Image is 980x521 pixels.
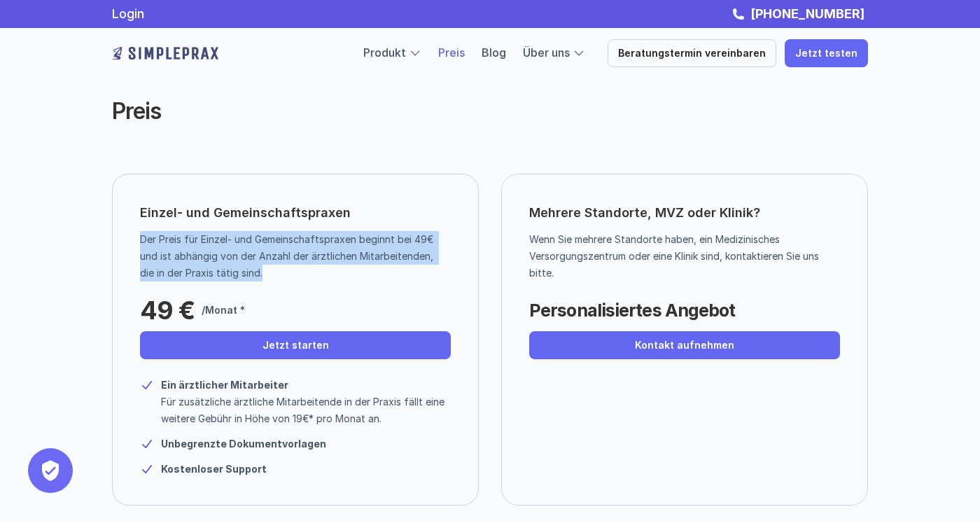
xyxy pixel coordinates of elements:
[262,340,329,352] p: Jetzt starten
[140,202,351,224] p: Einzel- und Gemeinschaftspraxen
[438,46,465,60] a: Preis
[608,39,776,67] a: Beratungstermin vereinbaren
[618,48,766,60] p: Beratungstermin vereinbaren
[523,46,570,60] a: Über uns
[785,39,868,67] a: Jetzt testen
[140,331,451,359] a: Jetzt starten
[363,46,406,60] a: Produkt
[529,202,840,224] p: Mehrere Standorte, MVZ oder Klinik?
[140,231,440,282] p: Der Preis für Einzel- und Gemeinschaftspraxen beginnt bei 49€ und ist abhängig von der Anzahl der...
[529,331,840,359] a: Kontakt aufnehmen
[747,6,868,21] a: [PHONE_NUMBER]
[750,6,864,21] strong: [PHONE_NUMBER]
[112,98,637,125] h2: Preis
[161,394,451,427] p: Für zusätzliche ärztliche Mitarbeitende in der Praxis fällt eine weitere Gebühr in Höhe von 19€* ...
[140,296,195,324] p: 49 €
[161,379,288,391] strong: Ein ärztlicher Mitarbeiter
[161,463,267,475] strong: Kostenloser Support
[529,296,735,324] p: Personalisiertes Angebot
[795,48,857,60] p: Jetzt testen
[161,438,326,450] strong: Unbegrenzte Dokumentvorlagen
[112,6,144,21] a: Login
[202,302,245,319] p: /Monat *
[482,46,506,60] a: Blog
[635,340,734,352] p: Kontakt aufnehmen
[529,231,829,282] p: Wenn Sie mehrere Standorte haben, ein Medizinisches Versorgungszentrum oder eine Klinik sind, kon...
